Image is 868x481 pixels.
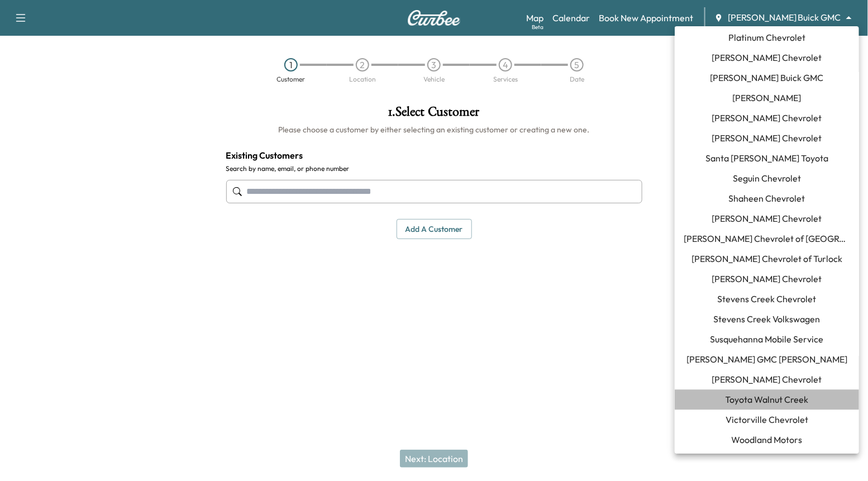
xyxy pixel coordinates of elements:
[728,31,805,44] span: Platinum Chevrolet
[710,71,824,84] span: [PERSON_NAME] Buick GMC
[726,413,808,426] span: Victorville Chevrolet
[712,212,822,225] span: [PERSON_NAME] Chevrolet
[691,252,842,265] span: [PERSON_NAME] Chevrolet of Turlock
[712,272,822,285] span: [PERSON_NAME] Chevrolet
[733,172,801,185] span: Seguin Chevrolet
[718,292,817,306] span: Stevens Creek Chevrolet
[712,373,822,386] span: [PERSON_NAME] Chevrolet
[732,433,803,446] span: Woodland Motors
[712,111,822,125] span: [PERSON_NAME] Chevrolet
[729,192,805,205] span: Shaheen Chevrolet
[712,51,822,64] span: [PERSON_NAME] Chevrolet
[686,353,847,366] span: [PERSON_NAME] GMC [PERSON_NAME]
[726,393,809,406] span: Toyota Walnut Creek
[710,332,824,346] span: Susquehanna Mobile Service
[712,131,822,145] span: [PERSON_NAME] Chevrolet
[705,151,828,165] span: Santa [PERSON_NAME] Toyota
[684,232,850,245] span: [PERSON_NAME] Chevrolet of [GEOGRAPHIC_DATA]
[733,91,802,104] span: [PERSON_NAME]
[714,312,821,326] span: Stevens Creek Volkswagen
